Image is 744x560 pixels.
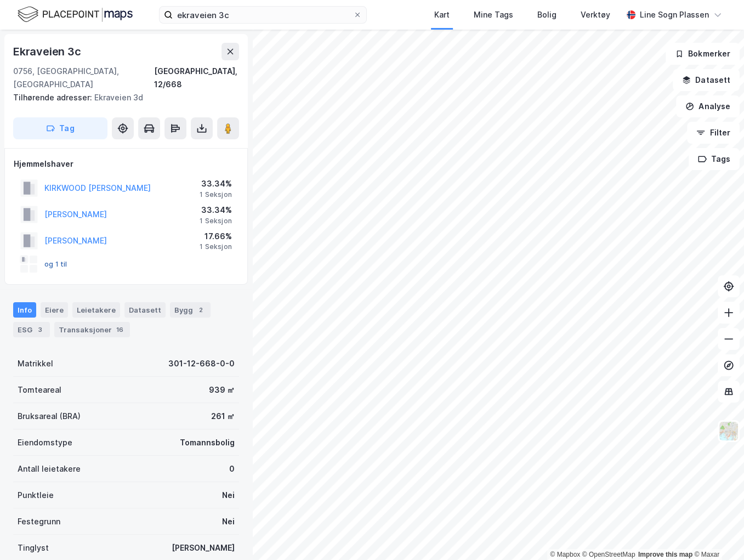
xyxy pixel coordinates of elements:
button: Tags [689,148,740,170]
div: Verktøy [581,8,610,21]
div: 33.34% [200,203,232,217]
div: Antall leietakere [18,462,81,476]
div: 17.66% [200,230,232,243]
div: 3 [35,324,46,335]
img: Z [718,421,739,442]
div: ESG [13,322,50,337]
div: Bruksareal (BRA) [18,410,81,423]
div: Bolig [537,8,556,21]
div: 2 [195,304,206,315]
div: Matrikkel [18,357,53,370]
div: 16 [114,324,126,335]
a: OpenStreetMap [582,551,635,558]
div: Ekraveien 3c [13,43,83,60]
div: 1 Seksjon [200,190,232,199]
div: Eiendomstype [18,436,72,449]
input: Søk på adresse, matrikkel, gårdeiere, leietakere eller personer [173,7,353,23]
button: Datasett [673,69,740,91]
span: Tilhørende adresser: [13,93,94,102]
div: Kontrollprogram for chat [689,507,744,560]
div: Tinglyst [18,541,49,555]
div: Punktleie [18,489,54,502]
div: [PERSON_NAME] [172,541,235,555]
img: logo.f888ab2527a4732fd821a326f86c7f29.svg [18,5,133,24]
div: Tomannsbolig [180,436,235,449]
button: Filter [687,122,740,144]
div: 33.34% [200,177,232,190]
div: 1 Seksjon [200,242,232,251]
div: Mine Tags [474,8,513,21]
iframe: Chat Widget [689,507,744,560]
button: Bokmerker [666,43,740,65]
div: Festegrunn [18,515,60,528]
div: Info [13,302,36,318]
a: Improve this map [638,551,692,558]
div: 0 [229,462,235,476]
div: Kart [434,8,450,21]
div: 0756, [GEOGRAPHIC_DATA], [GEOGRAPHIC_DATA] [13,65,154,91]
div: 261 ㎡ [211,410,235,423]
div: [GEOGRAPHIC_DATA], 12/668 [154,65,239,91]
div: Line Sogn Plassen [640,8,709,21]
div: Bygg [170,302,211,318]
a: Mapbox [550,551,580,558]
div: 301-12-668-0-0 [168,357,235,370]
div: Datasett [124,302,166,318]
div: Eiere [41,302,68,318]
div: Tomteareal [18,383,61,397]
button: Tag [13,117,107,139]
div: Transaksjoner [54,322,130,337]
div: 939 ㎡ [209,383,235,397]
div: Nei [222,515,235,528]
div: Ekraveien 3d [13,91,230,104]
div: Nei [222,489,235,502]
div: 1 Seksjon [200,217,232,225]
button: Analyse [676,95,740,117]
div: Hjemmelshaver [14,157,238,171]
div: Leietakere [72,302,120,318]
